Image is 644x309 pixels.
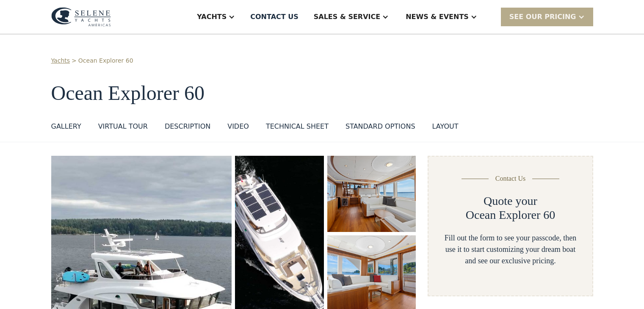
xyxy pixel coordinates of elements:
div: Fill out the form to see your passcode, then use it to start customizing your dream boat and see ... [442,232,578,267]
div: VIRTUAL TOUR [98,121,148,132]
div: GALLERY [51,121,81,132]
div: DESCRIPTION [165,121,210,132]
div: Technical sheet [266,121,329,132]
div: standard options [345,121,415,132]
div: VIDEO [227,121,249,132]
div: SEE Our Pricing [501,8,593,26]
a: open lightbox [327,156,416,232]
div: News & EVENTS [406,12,469,22]
div: > [72,56,77,65]
div: layout [432,121,459,132]
h1: Ocean Explorer 60 [51,82,593,105]
a: DESCRIPTION [165,121,210,135]
img: logo [51,7,111,27]
div: Contact US [250,12,299,22]
form: Yacht Detail Page form [428,156,593,296]
div: Sales & Service [314,12,380,22]
a: standard options [345,121,415,135]
a: layout [432,121,459,135]
div: Yachts [197,12,227,22]
h2: Ocean Explorer 60 [466,208,555,222]
h2: Quote your [484,194,537,208]
a: Technical sheet [266,121,329,135]
a: Ocean Explorer 60 [78,56,133,65]
div: SEE Our Pricing [509,12,576,22]
a: VIDEO [227,121,249,135]
div: Contact Us [495,174,526,184]
a: GALLERY [51,121,81,135]
a: VIRTUAL TOUR [98,121,148,135]
a: Yachts [51,56,70,65]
